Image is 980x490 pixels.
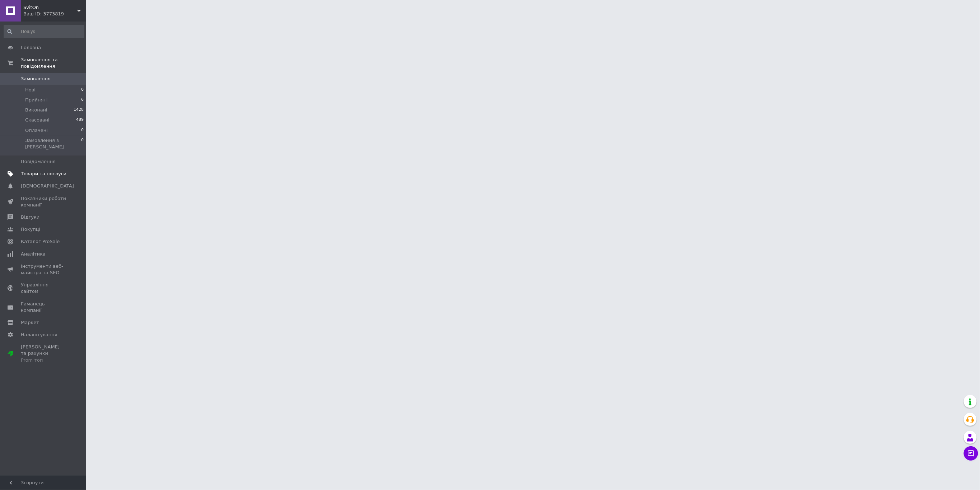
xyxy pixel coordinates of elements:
[21,251,46,257] span: Аналітика
[21,344,66,363] span: [PERSON_NAME] та рахунки
[76,117,84,123] span: 489
[964,446,978,461] button: Чат з покупцем
[23,4,77,11] span: SvitOn
[25,117,50,123] span: Скасовані
[21,226,40,233] span: Покупці
[21,214,39,220] span: Відгуки
[21,195,66,208] span: Показники роботи компанії
[81,87,84,93] span: 0
[21,183,74,189] span: [DEMOGRAPHIC_DATA]
[21,357,66,363] div: Prom топ
[81,97,84,103] span: 6
[81,127,84,134] span: 0
[21,282,66,295] span: Управління сайтом
[21,301,66,314] span: Гаманець компанії
[21,332,57,338] span: Налаштування
[21,76,51,82] span: Замовлення
[21,57,86,70] span: Замовлення та повідомлення
[21,263,66,276] span: Інструменти веб-майстра та SEO
[25,127,48,134] span: Оплачені
[21,171,66,177] span: Товари та послуги
[25,137,81,150] span: Замовлення з [PERSON_NAME]
[25,97,47,103] span: Прийняті
[23,11,86,17] div: Ваш ID: 3773819
[25,87,36,93] span: Нові
[21,319,39,326] span: Маркет
[21,238,60,245] span: Каталог ProSale
[74,107,84,113] span: 1428
[21,44,41,51] span: Головна
[25,107,47,113] span: Виконані
[4,25,84,38] input: Пошук
[81,137,84,150] span: 0
[21,158,56,165] span: Повідомлення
